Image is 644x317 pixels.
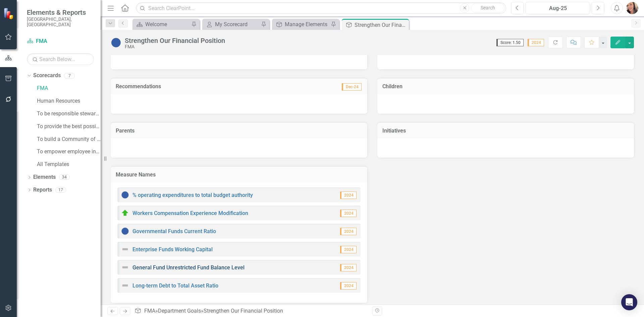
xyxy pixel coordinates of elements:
small: [GEOGRAPHIC_DATA], [GEOGRAPHIC_DATA] [27,16,94,28]
a: Reports [33,186,52,194]
button: Search [471,3,504,13]
span: Score: 1.50 [496,39,524,46]
a: FMA [37,85,101,92]
div: Welcome [145,20,190,29]
span: Elements & Reports [27,8,94,16]
span: 2024 [340,282,357,289]
div: » » [135,307,367,315]
span: 2024 [340,264,357,271]
img: Not Defined [121,281,129,289]
h3: Recommendations [116,84,285,90]
a: Scorecards [33,72,61,80]
a: All Templates [37,161,101,168]
span: 2024 [340,228,357,235]
span: Dec-24 [342,83,362,91]
img: No Information [121,191,129,199]
span: 2024 [528,39,544,46]
a: Human Resources [37,97,101,105]
div: 17 [55,187,66,193]
div: My Scorecard [215,20,259,29]
a: My Scorecard [204,20,259,29]
img: On Target [121,209,129,217]
div: 7 [64,73,75,78]
a: To empower employee innovation and productivity [37,148,101,156]
a: Manage Elements [274,20,329,29]
h3: Parents [116,128,362,134]
img: ClearPoint Strategy [3,8,15,19]
h3: Children [382,84,629,90]
span: 2024 [340,192,357,199]
div: Strengthen Our Financial Position [204,308,283,314]
a: Department Goals [158,308,201,314]
button: Aug-25 [526,2,590,14]
span: 2024 [340,210,357,217]
div: Strengthen Our Financial Position [355,21,407,29]
div: FMA [125,44,225,49]
a: Workers Compensation Experience Modification [132,210,248,216]
a: Elements [33,173,56,181]
img: Julie De Palma [626,2,638,14]
a: % operating expenditures to total budget authority [132,192,253,198]
a: Governmental Funds Current Ratio [132,228,216,234]
input: Search ClearPoint... [136,2,506,14]
img: Not Defined [121,245,129,253]
a: To be responsible stewards of taxpayers' money​ [37,110,101,118]
a: To build a Community of Choice where people want to live and work​ [37,136,101,143]
input: Search Below... [27,53,94,65]
h3: Initiatives [382,128,629,134]
div: Manage Elements [285,20,329,29]
a: General Fund Unrestricted Fund Balance Level [132,264,245,271]
img: No Information [111,37,121,48]
span: Search [481,5,495,10]
div: Aug-25 [528,4,588,12]
a: Enterprise Funds Working Capital [132,246,213,253]
a: Welcome [134,20,190,29]
div: Open Intercom Messenger [621,294,637,310]
span: 2024 [340,246,357,253]
a: To provide the best possible mandatory and discretionary services [37,123,101,130]
img: Not Defined [121,263,129,271]
a: FMA [144,308,155,314]
h3: Measure Names [116,172,362,178]
img: No Information [121,227,129,235]
div: 34 [59,174,70,180]
a: Long-term Debt to Total Asset Ratio [132,282,218,289]
a: FMA [27,38,94,45]
div: Strengthen Our Financial Position [125,37,225,44]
